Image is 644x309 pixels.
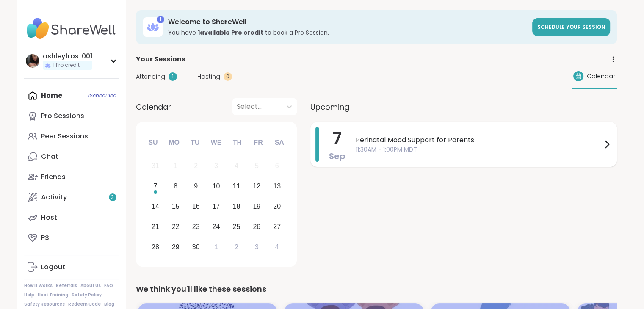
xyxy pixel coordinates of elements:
div: Tu [186,133,205,152]
b: 1 available Pro credit [198,28,263,37]
div: 21 [152,221,159,232]
div: Not available Sunday, August 31st, 2025 [146,157,165,175]
div: 3 [255,241,259,253]
span: Perinatal Mood Support for Parents [356,135,602,145]
div: Choose Monday, September 15th, 2025 [166,198,185,216]
div: Choose Thursday, October 2nd, 2025 [227,238,246,256]
div: 3 [214,160,218,171]
div: 10 [213,180,220,192]
a: Safety Policy [72,292,102,298]
div: Choose Monday, September 29th, 2025 [166,238,185,256]
div: 15 [172,201,180,212]
div: Choose Thursday, September 11th, 2025 [227,177,246,196]
div: Not available Saturday, September 6th, 2025 [268,157,286,175]
div: Chat [41,152,58,161]
div: Activity [41,193,67,202]
div: Peer Sessions [41,132,88,141]
a: How It Works [24,283,53,289]
div: Choose Monday, September 22nd, 2025 [166,218,185,236]
span: 3 [111,194,114,201]
div: Pro Sessions [41,111,84,121]
div: 28 [152,241,159,253]
div: Choose Sunday, September 28th, 2025 [146,238,165,256]
a: Blog [104,301,114,307]
span: Your Sessions [136,54,185,64]
div: 14 [152,201,159,212]
div: Choose Saturday, September 27th, 2025 [268,218,286,236]
div: 27 [273,221,281,232]
h3: You have to book a Pro Session. [168,28,527,37]
a: Pro Sessions [24,106,119,126]
div: Choose Friday, October 3rd, 2025 [248,238,266,256]
div: Mo [165,133,183,152]
div: 7 [153,180,157,192]
div: Fr [249,133,268,152]
a: Host [24,207,119,228]
span: Attending [136,72,165,81]
div: Choose Tuesday, September 9th, 2025 [187,177,205,196]
a: Redeem Code [68,301,101,307]
div: Sa [270,133,288,152]
div: Not available Thursday, September 4th, 2025 [227,157,246,175]
div: 20 [273,201,281,212]
a: PSI [24,228,119,248]
span: 1 Pro credit [53,62,80,69]
div: Choose Sunday, September 7th, 2025 [146,177,165,196]
div: We think you'll like these sessions [136,283,617,295]
div: 8 [174,180,177,192]
div: Choose Friday, September 19th, 2025 [248,198,266,216]
span: Upcoming [310,101,349,113]
span: Sep [329,150,345,162]
div: 2 [194,160,198,171]
div: Logout [41,262,65,272]
div: ashleyfrost001 [43,52,92,61]
div: Choose Sunday, September 21st, 2025 [146,218,165,236]
span: Calendar [136,101,171,113]
div: Choose Thursday, September 25th, 2025 [227,218,246,236]
div: 17 [213,201,220,212]
div: Choose Wednesday, October 1st, 2025 [207,238,225,256]
div: 4 [235,160,238,171]
div: month 2025-09 [145,156,287,257]
a: Referrals [56,283,77,289]
a: Chat [24,146,119,167]
div: 18 [233,201,240,212]
div: Choose Saturday, September 20th, 2025 [268,198,286,216]
span: Calendar [587,72,615,81]
div: Not available Tuesday, September 2nd, 2025 [187,157,205,175]
div: 13 [273,180,281,192]
div: 24 [213,221,220,232]
div: 11 [233,180,240,192]
div: 2 [235,241,238,253]
div: Not available Wednesday, September 3rd, 2025 [207,157,225,175]
a: About Us [80,283,101,289]
a: Activity3 [24,187,119,207]
a: Schedule your session [532,18,610,36]
div: 5 [255,160,259,171]
div: Choose Friday, September 26th, 2025 [248,218,266,236]
span: 7 [333,127,342,150]
div: Choose Tuesday, September 16th, 2025 [187,198,205,216]
div: Choose Tuesday, September 30th, 2025 [187,238,205,256]
div: 25 [233,221,240,232]
span: Hosting [197,72,220,81]
div: 1 [157,16,164,23]
span: Schedule your session [537,23,605,30]
div: Choose Tuesday, September 23rd, 2025 [187,218,205,236]
div: 4 [275,241,279,253]
div: 26 [253,221,260,232]
a: Friends [24,167,119,187]
div: 12 [253,180,260,192]
div: Choose Thursday, September 18th, 2025 [227,198,246,216]
div: 22 [172,221,180,232]
div: 1 [214,241,218,253]
h3: Welcome to ShareWell [168,17,527,27]
div: Choose Wednesday, September 17th, 2025 [207,198,225,216]
div: Not available Monday, September 1st, 2025 [166,157,185,175]
div: Choose Saturday, September 13th, 2025 [268,177,286,196]
img: ShareWell Nav Logo [24,14,119,43]
div: 1 [169,72,177,81]
div: 9 [194,180,198,192]
a: Logout [24,257,119,277]
div: 23 [192,221,200,232]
